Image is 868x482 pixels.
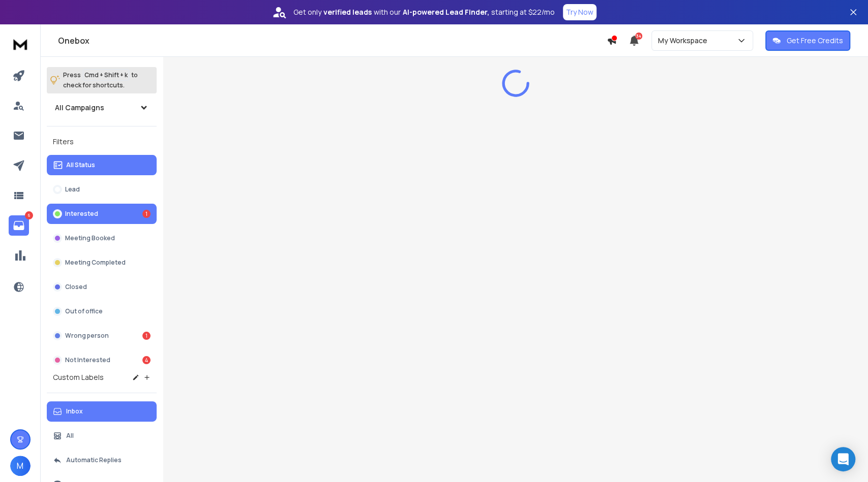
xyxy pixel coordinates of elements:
button: All [47,426,157,446]
p: All [66,432,74,440]
p: My Workspace [658,36,711,46]
button: Get Free Credits [765,30,850,51]
button: Try Now [563,4,596,20]
span: Cmd + Shift + k [83,69,129,81]
p: 6 [25,211,33,219]
p: Meeting Completed [65,259,126,267]
div: 1 [142,332,151,340]
p: Get Free Credits [787,36,843,46]
p: All Status [66,161,95,169]
h3: Custom Labels [53,372,104,382]
p: Lead [65,185,80,194]
strong: AI-powered Lead Finder, [403,7,489,17]
p: Inbox [66,407,83,415]
p: Not Interested [65,356,110,364]
p: Get only with our starting at $22/mo [293,7,555,17]
button: M [10,456,31,476]
button: Wrong person1 [47,326,157,346]
button: Interested1 [47,204,157,224]
a: 6 [9,215,29,236]
img: logo [10,35,31,53]
button: Automatic Replies [47,450,157,470]
h1: All Campaigns [55,103,104,113]
p: Out of office [65,307,103,315]
strong: verified leads [323,7,372,17]
p: Automatic Replies [66,456,122,464]
button: Out of office [47,301,157,322]
span: 34 [635,33,642,40]
button: Meeting Completed [47,252,157,273]
p: Wrong person [65,332,109,340]
button: Not Interested4 [47,350,157,370]
button: All Campaigns [47,98,157,118]
button: Meeting Booked [47,228,157,248]
button: All Status [47,155,157,175]
button: Inbox [47,401,157,422]
p: Meeting Booked [65,234,115,242]
div: Open Intercom Messenger [831,447,855,471]
button: Closed [47,277,157,297]
h3: Filters [47,135,157,149]
div: 4 [142,356,151,364]
p: Closed [65,283,87,291]
p: Press to check for shortcuts. [63,70,138,90]
p: Try Now [566,7,593,17]
div: 1 [142,210,151,218]
h1: Onebox [58,35,607,47]
button: Lead [47,179,157,200]
p: Interested [65,210,98,218]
